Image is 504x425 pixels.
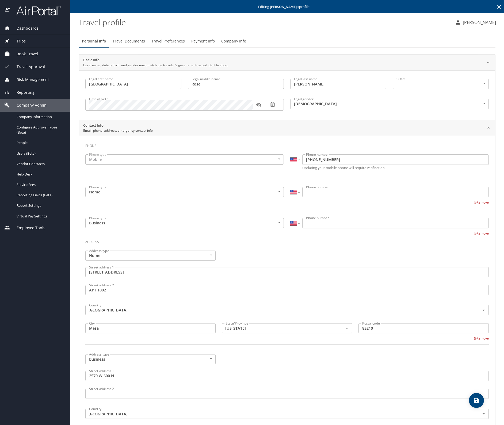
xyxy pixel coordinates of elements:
[83,63,228,68] p: Legal name, date of birth and gender must match the traveler's government-issued identification.
[17,125,64,135] span: Configure Approval Types (Beta)
[453,18,498,27] button: [PERSON_NAME]
[10,102,47,108] span: Company Admin
[221,38,246,45] span: Company Info
[85,236,489,245] h3: Address
[10,38,26,44] span: Trips
[191,38,215,45] span: Payment Info
[17,203,64,208] span: Report Settings
[10,225,45,231] span: Employee Tools
[79,14,450,30] h1: Travel profile
[480,307,487,313] button: Open
[461,19,496,26] p: [PERSON_NAME]
[17,193,64,198] span: Reporting Fields (Beta)
[85,218,284,228] div: Business
[474,336,489,341] button: Remove
[82,38,106,45] span: Personal Info
[10,64,45,70] span: Travel Approval
[480,411,487,417] button: Open
[10,5,61,16] img: airportal-logo.png
[474,231,489,236] button: Remove
[17,140,64,145] span: People
[85,140,489,149] h3: Phone
[10,77,49,83] span: Risk Management
[393,79,489,89] div: ​
[10,51,38,57] span: Book Travel
[85,354,216,364] div: Business
[17,114,64,119] span: Company Information
[10,25,39,31] span: Dashboards
[113,38,145,45] span: Travel Documents
[17,161,64,166] span: Vendor Contracts
[302,166,489,170] p: Updating your mobile phone will require verification
[79,35,495,48] div: Profile
[17,182,64,187] span: Service Fees
[17,172,64,177] span: Help Desk
[72,5,502,9] p: Editing profile
[83,123,153,128] h2: Contact Info
[83,128,153,133] p: Email, phone, address, emergency contact info
[85,154,284,165] div: Mobile
[151,38,185,45] span: Travel Preferences
[83,57,228,63] h2: Basic Info
[344,325,350,332] button: Open
[474,200,489,205] button: Remove
[79,120,495,136] div: Contact InfoEmail, phone, address, emergency contact info
[469,393,484,408] button: save
[17,214,64,219] span: Virtual Pay Settings
[10,89,35,95] span: Reporting
[85,251,216,261] div: Home
[79,54,495,71] div: Basic InfoLegal name, date of birth and gender must match the traveler's government-issued identi...
[5,5,10,16] img: icon-airportal.png
[85,187,284,197] div: Home
[290,99,489,109] div: [DEMOGRAPHIC_DATA]
[270,4,299,9] strong: [PERSON_NAME] 's
[79,70,495,120] div: Basic InfoLegal name, date of birth and gender must match the traveler's government-issued identi...
[17,151,64,156] span: Users (Beta)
